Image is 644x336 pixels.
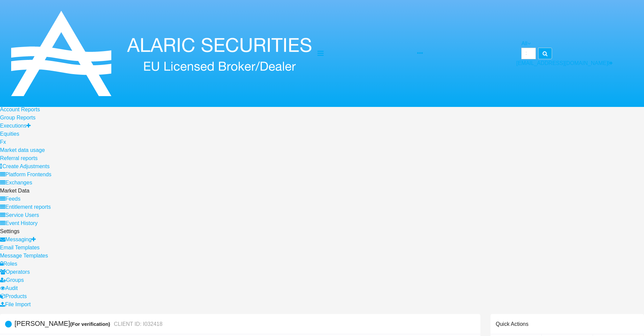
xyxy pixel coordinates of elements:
[5,220,38,226] span: Event History
[496,321,528,327] h6: Quick Actions
[5,204,51,210] span: Entitlement reports
[5,196,20,202] span: Feeds
[521,41,531,46] a: All
[5,301,31,307] span: File Import
[521,48,536,59] input: Search
[5,237,31,242] span: Messaging
[15,320,163,328] h5: [PERSON_NAME]
[516,60,613,66] a: [EMAIL_ADDRESS][DOMAIN_NAME]
[5,212,39,218] span: Service Users
[5,3,317,104] img: Logo image
[521,41,527,46] span: All
[6,269,30,275] span: Operators
[5,180,32,185] span: Exchanges
[112,321,163,327] small: CLIENT ID: I032418
[6,277,24,283] span: Groups
[5,285,18,291] span: Audit
[5,293,27,299] span: Products
[5,172,51,177] span: Platform Frontends
[70,320,112,328] div: (For verification)
[2,163,50,169] span: Create Adjustments
[516,60,608,66] span: [EMAIL_ADDRESS][DOMAIN_NAME]
[3,261,17,267] span: Roles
